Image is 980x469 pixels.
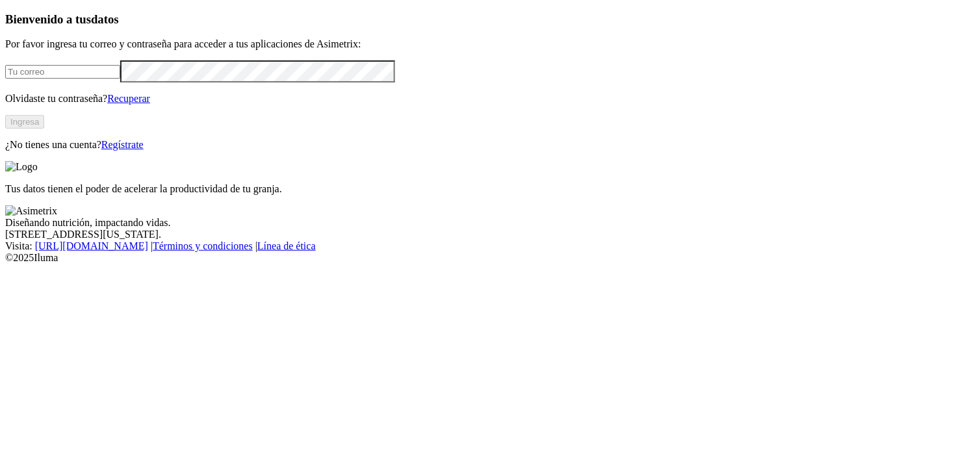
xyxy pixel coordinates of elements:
img: Logo [5,161,38,173]
a: Recuperar [107,93,150,104]
h3: Bienvenido a tus [5,12,975,27]
a: [URL][DOMAIN_NAME] [35,240,148,251]
div: © 2025 Iluma [5,252,975,264]
a: Línea de ética [257,240,316,251]
div: [STREET_ADDRESS][US_STATE]. [5,229,975,240]
p: Olvidaste tu contraseña? [5,93,975,105]
span: datos [91,12,119,26]
p: Tus datos tienen el poder de acelerar la productividad de tu granja. [5,183,975,195]
input: Tu correo [5,65,120,79]
p: Por favor ingresa tu correo y contraseña para acceder a tus aplicaciones de Asimetrix: [5,38,975,50]
div: Diseñando nutrición, impactando vidas. [5,217,975,229]
div: Visita : | | [5,240,975,252]
button: Ingresa [5,115,44,129]
img: Asimetrix [5,205,57,217]
a: Términos y condiciones [153,240,253,251]
p: ¿No tienes una cuenta? [5,139,975,151]
a: Regístrate [101,139,144,150]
